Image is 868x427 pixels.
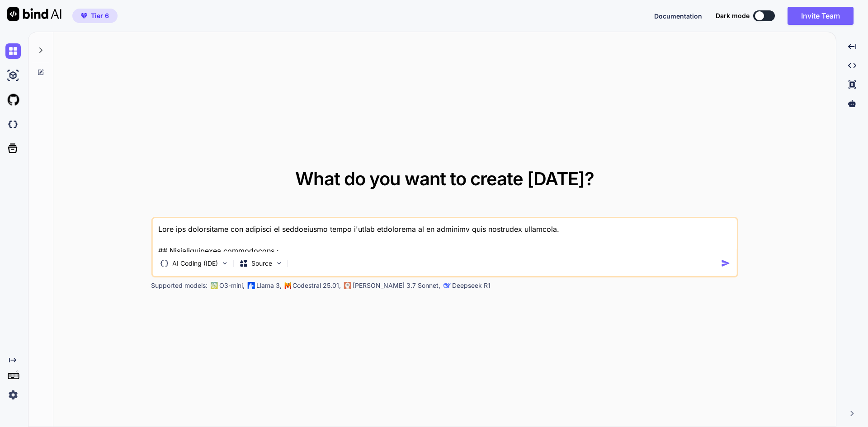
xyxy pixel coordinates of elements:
button: premiumTier 6 [72,9,118,23]
img: chat [5,43,21,59]
img: icon [721,258,731,268]
p: Llama 3, [256,281,282,290]
img: Mistral-AI [284,282,291,289]
p: AI Coding (IDE) [172,259,218,268]
img: settings [5,387,21,403]
span: Documentation [654,12,702,20]
img: GPT-4 [210,282,217,289]
img: Llama2 [247,282,255,289]
p: Source [251,259,272,268]
img: Pick Models [275,259,283,267]
p: Codestral 25.01, [292,281,341,290]
img: claude [443,282,450,289]
img: darkCloudIdeIcon [5,117,21,132]
button: Documentation [654,11,702,21]
span: Dark mode [716,11,750,20]
img: claude [344,282,351,289]
span: Tier 6 [91,11,109,20]
p: Supported models: [151,281,208,290]
img: ai-studio [5,68,21,83]
button: Invite Team [788,7,854,25]
p: [PERSON_NAME] 3.7 Sonnet, [353,281,440,290]
img: githubLight [5,92,21,108]
p: O3-mini, [219,281,245,290]
img: Bind AI [7,7,61,21]
img: Pick Tools [221,259,228,267]
span: What do you want to create [DATE]? [295,168,594,190]
img: premium [81,13,87,19]
p: Deepseek R1 [452,281,491,290]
